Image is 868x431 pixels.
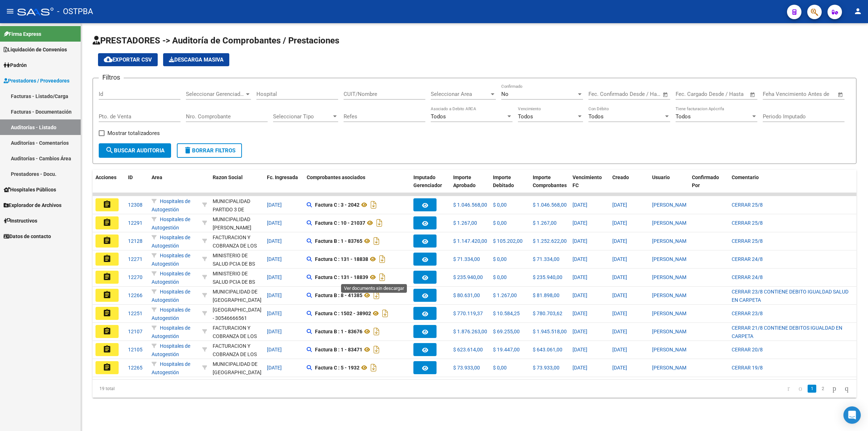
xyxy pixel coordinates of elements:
[4,217,37,225] span: Instructivos
[104,55,112,64] mat-icon: cloud_download
[315,347,362,352] strong: Factura B : 1 - 83471
[103,327,111,335] mat-icon: assignment
[795,385,805,393] a: go to previous page
[105,147,165,154] span: Buscar Auditoria
[98,53,158,66] button: Exportar CSV
[612,292,627,298] span: [DATE]
[453,347,483,352] span: $ 623.614,00
[103,254,111,263] mat-icon: assignment
[315,220,365,226] strong: Factura C : 10 - 21037
[304,170,410,202] datatable-header-cell: Comprobantes asociados
[4,61,27,69] span: Padrón
[213,306,261,321] div: - 30546666561
[213,252,261,276] div: MINISTERIO DE SALUD PCIA DE BS AS
[267,174,298,180] span: Fc. Ingresada
[689,170,729,202] datatable-header-cell: Confirmado Por
[378,253,387,265] i: Descargar documento
[732,220,763,226] span: CERRAR 25/8
[213,342,261,357] div: - 30715497456
[104,56,152,63] span: Exportar CSV
[213,288,261,312] div: MUNICIPALIDAD DE [GEOGRAPHIC_DATA][PERSON_NAME]
[706,91,741,97] input: End date
[431,91,489,97] span: Seleccionar Area
[533,365,559,371] span: $ 73.933,00
[732,274,763,280] span: CERRAR 24/8
[732,289,848,303] span: CERRAR 23/8 CONTIENE DEBITO IGUALDAD SALUD EN CARPETA
[652,365,691,371] span: [PERSON_NAME]
[431,113,446,120] span: Todos
[453,329,487,334] span: $ 1.876.263,00
[163,53,229,66] button: Descarga Masiva
[128,220,142,226] span: 12291
[128,174,133,180] span: ID
[533,347,562,352] span: $ 643.061,00
[103,345,111,354] mat-icon: assignment
[533,329,567,334] span: $ 1.945.518,00
[612,174,629,180] span: Creado
[315,292,362,298] strong: Factura B : 8 - 41385
[533,238,567,244] span: $ 1.252.622,00
[99,143,171,158] button: Buscar Auditoria
[652,202,691,208] span: [PERSON_NAME]
[93,170,125,202] datatable-header-cell: Acciones
[573,292,587,298] span: [DATE]
[533,292,559,298] span: $ 81.898,00
[369,199,378,211] i: Descargar documento
[125,170,149,202] datatable-header-cell: ID
[6,7,14,16] mat-icon: menu
[573,365,587,371] span: [DATE]
[570,170,609,202] datatable-header-cell: Vencimiento FC
[573,347,587,352] span: [DATE]
[612,274,627,280] span: [DATE]
[661,90,670,99] button: Open calendar
[729,170,855,202] datatable-header-cell: Comentario
[784,385,793,393] a: go to first page
[854,7,862,16] mat-icon: person
[692,174,719,189] span: Confirmado Por
[493,292,517,298] span: $ 1.267,00
[107,129,160,138] span: Mostrar totalizadores
[533,202,567,208] span: $ 1.046.568,00
[493,365,507,371] span: $ 0,00
[213,197,261,222] div: MUNICIPALIDAD PARTIDO 3 DE FEBRERO
[676,113,691,120] span: Todos
[315,256,368,262] strong: Factura C : 131 - 18838
[213,360,261,375] div: - 33999033909
[105,146,114,155] mat-icon: search
[618,91,654,97] input: End date
[493,174,514,189] span: Importe Debitado
[103,272,111,281] mat-icon: assignment
[652,238,691,244] span: [PERSON_NAME]
[573,174,602,189] span: Vencimiento FC
[652,256,691,262] span: [PERSON_NAME]
[163,53,229,66] app-download-masive: Descarga masiva de comprobantes (adjuntos)
[210,170,264,202] datatable-header-cell: Razon Social
[372,326,381,337] i: Descargar documento
[152,307,190,321] span: Hospitales de Autogestión
[652,174,670,180] span: Usuario
[213,197,261,212] div: - 30999001242
[732,365,763,371] span: CERRAR 19/8
[518,113,533,120] span: Todos
[676,91,699,97] input: Start date
[369,362,378,373] i: Descargar documento
[267,238,282,244] span: [DATE]
[213,324,261,357] div: FACTURACION Y COBRANZA DE LOS EFECTORES PUBLICOS S.E.
[213,174,243,180] span: Razon Social
[152,216,190,231] span: Hospitales de Autogestión
[530,170,570,202] datatable-header-cell: Importe Comprobantes
[453,202,487,208] span: $ 1.046.568,00
[533,220,557,226] span: $ 1.267,00
[652,292,691,298] span: [PERSON_NAME]
[652,347,691,352] span: [PERSON_NAME]
[493,256,507,262] span: $ 0,00
[152,343,190,357] span: Hospitales de Autogestión
[732,174,759,180] span: Comentario
[573,202,587,208] span: [DATE]
[453,174,476,189] span: Importe Aprobado
[213,270,261,285] div: - 30626983398
[4,201,61,209] span: Explorador de Archivos
[493,238,523,244] span: $ 105.202,00
[372,235,381,247] i: Descargar documento
[490,170,530,202] datatable-header-cell: Importe Debitado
